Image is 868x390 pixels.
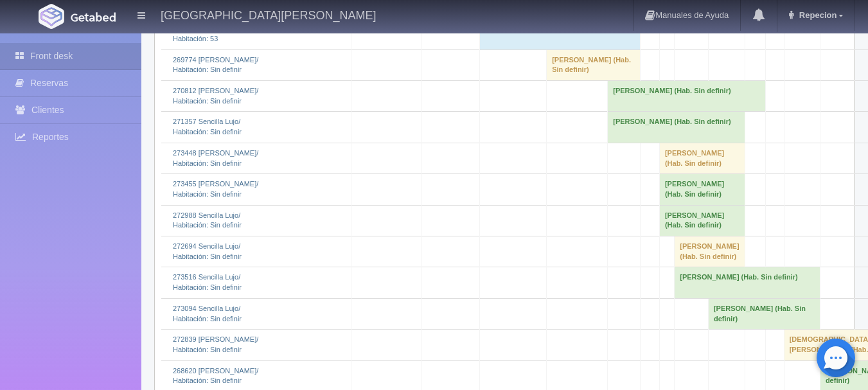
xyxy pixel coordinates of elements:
[173,180,258,198] a: 273455 [PERSON_NAME]/Habitación: Sin definir
[659,143,745,173] td: [PERSON_NAME] (Hab. Sin definir)
[173,242,242,260] a: 272694 Sencilla Lujo/Habitación: Sin definir
[173,305,242,323] a: 273094 Sencilla Lujo/Habitación: Sin definir
[547,49,641,80] td: [PERSON_NAME] (Hab. Sin definir)
[796,10,837,20] span: Repecion
[659,174,745,205] td: [PERSON_NAME] (Hab. Sin definir)
[173,56,258,74] a: 269774 [PERSON_NAME]/Habitación: Sin definir
[608,80,766,111] td: [PERSON_NAME] (Hab. Sin definir)
[173,211,242,229] a: 272988 Sencilla Lujo/Habitación: Sin definir
[173,118,242,136] a: 271357 Sencilla Lujo/Habitación: Sin definir
[173,273,242,291] a: 273516 Sencilla Lujo/Habitación: Sin definir
[161,6,376,22] h4: [GEOGRAPHIC_DATA][PERSON_NAME]
[173,24,258,42] a: 273296 [PERSON_NAME]/Habitación: 53
[173,335,258,353] a: 272839 [PERSON_NAME]/Habitación: Sin definir
[173,149,258,167] a: 273448 [PERSON_NAME]/Habitación: Sin definir
[71,12,116,22] img: Getabed
[173,87,258,105] a: 270812 [PERSON_NAME]/Habitación: Sin definir
[39,4,64,29] img: Getabed
[675,267,820,298] td: [PERSON_NAME] (Hab. Sin definir)
[675,236,745,267] td: [PERSON_NAME] (Hab. Sin definir)
[608,112,745,143] td: [PERSON_NAME] (Hab. Sin definir)
[173,367,258,385] a: 268620 [PERSON_NAME]/Habitación: Sin definir
[659,205,745,236] td: [PERSON_NAME] (Hab. Sin definir)
[479,19,640,49] td: [PERSON_NAME] (Hab. 53)
[708,298,820,329] td: [PERSON_NAME] (Hab. Sin definir)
